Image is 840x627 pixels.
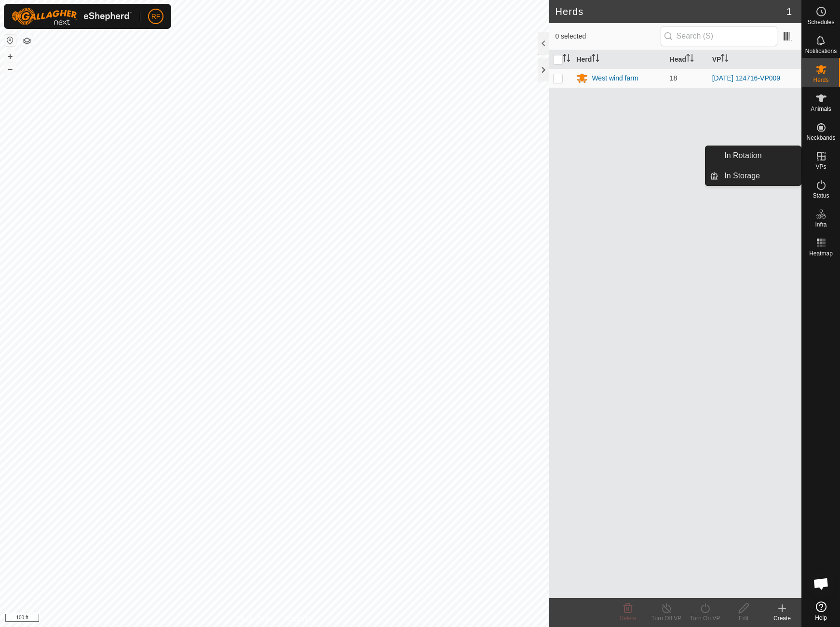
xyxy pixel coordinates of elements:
a: In Rotation [718,146,801,165]
span: Animals [811,106,831,112]
a: [DATE] 124716-VP009 [712,74,780,82]
span: Help [815,615,827,621]
p-sorticon: Activate to sort [592,55,599,63]
div: Edit [724,614,763,623]
span: RF [151,12,161,22]
span: In Rotation [724,150,761,161]
span: 1 [786,4,792,19]
button: – [4,63,16,75]
span: Schedules [807,19,834,25]
span: VPs [815,164,826,170]
h2: Herds [555,6,786,17]
li: In Storage [705,166,801,186]
span: Infra [815,222,826,227]
a: Privacy Policy [237,614,273,623]
button: + [4,51,16,62]
button: Map Layers [21,35,33,47]
span: 0 selected [555,31,660,41]
div: Turn On VP [686,614,724,623]
span: Status [813,193,829,199]
div: Turn Off VP [647,614,686,623]
a: Contact Us [284,614,312,623]
th: Herd [572,50,665,69]
a: Help [802,598,840,625]
span: In Storage [724,170,760,182]
p-sorticon: Activate to sort [563,55,570,63]
a: In Storage [718,166,801,186]
th: Head [666,50,708,69]
p-sorticon: Activate to sort [721,55,729,63]
span: Heatmap [809,251,833,256]
div: Create [763,614,801,623]
th: VP [708,50,801,69]
span: Delete [620,615,637,622]
span: Neckbands [806,135,835,141]
div: Open chat [807,569,836,598]
span: Notifications [805,48,837,54]
input: Search (S) [661,26,777,46]
div: West wind farm [592,73,638,83]
li: In Rotation [705,146,801,165]
span: Herds [813,77,828,83]
p-sorticon: Activate to sort [686,55,694,63]
img: Gallagher Logo [12,8,132,25]
button: Reset Map [4,35,16,46]
span: 18 [670,74,677,82]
